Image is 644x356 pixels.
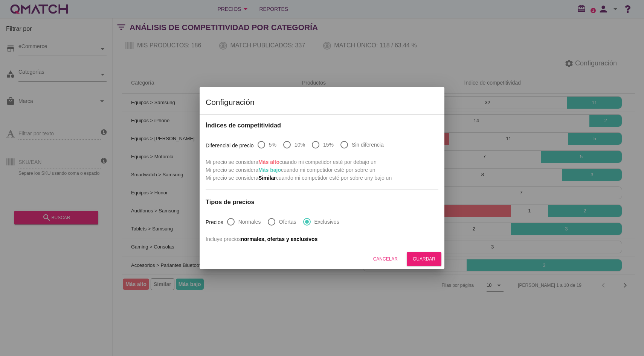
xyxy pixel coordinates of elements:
button: Cancelar [367,252,404,266]
p: Mi precio se considera cuando mi competidor esté por sobre un y bajo un [206,174,438,182]
span: Más bajo [258,167,281,173]
label: 15% [323,141,334,148]
span: Más alto [258,159,279,165]
p: Incluye precios [206,235,438,243]
h2: Configuración [206,96,255,108]
p: Mi precio se considera cuando mi competidor esté por debajo un [206,158,438,166]
label: Sin diferencia [352,141,384,148]
h3: Tipos de precios [206,197,438,207]
span: Similar [258,175,276,181]
button: Guardar [407,252,441,266]
span: normales, ofertas y exclusivos [241,236,317,242]
label: 5% [269,141,276,148]
p: Mi precio se considera cuando mi competidor esté por sobre un [206,166,438,174]
div: Cancelar [373,256,398,262]
h3: Índices de competitividad [206,121,438,130]
label: Exclusivos [314,218,339,226]
p: Diferencial de precio [206,142,257,150]
p: Precios [206,218,226,226]
label: Normales [238,218,261,226]
label: Ofertas [279,218,296,226]
div: Guardar [413,256,435,262]
label: 10% [295,141,305,148]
